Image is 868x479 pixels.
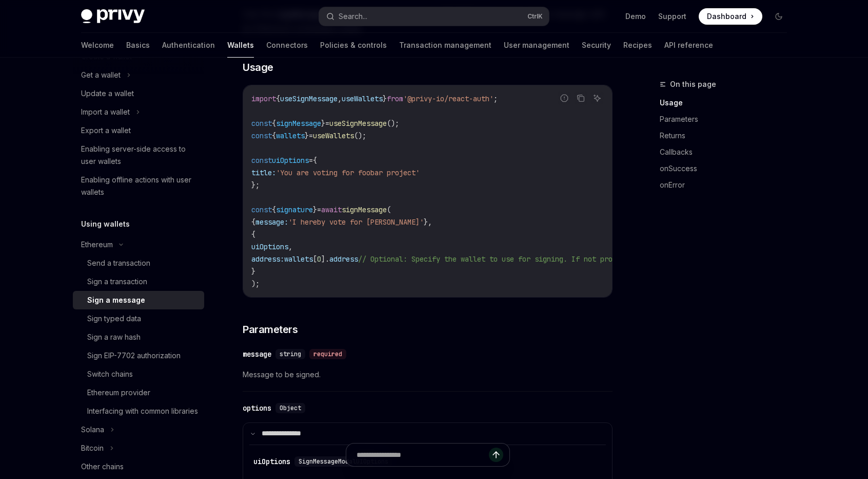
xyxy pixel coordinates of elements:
[383,94,387,103] span: }
[73,402,204,420] a: Interfacing with common libraries
[73,365,204,383] a: Switch chains
[664,33,713,58] a: API reference
[387,94,403,103] span: from
[625,11,646,22] a: Demo
[73,309,204,328] a: Sign typed data
[288,242,292,251] span: ,
[81,442,104,454] div: Bitcoin
[73,140,204,171] a: Enabling server-side access to user wallets
[313,254,317,264] span: [
[251,156,272,165] span: const
[87,368,133,380] div: Switch chains
[288,217,424,227] span: 'I hereby vote for [PERSON_NAME]'
[660,160,795,177] a: onSuccess
[243,322,298,337] span: Parameters
[81,9,145,24] img: dark logo
[325,119,329,128] span: =
[251,94,276,103] span: import
[276,119,321,128] span: signMessage
[251,267,255,276] span: }
[276,131,305,140] span: wallets
[342,205,387,214] span: signMessage
[354,131,366,140] span: ();
[251,131,272,140] span: const
[251,254,284,264] span: address:
[358,254,764,264] span: // Optional: Specify the wallet to use for signing. If not provided, the first wallet will be used.
[707,11,746,22] span: Dashboard
[321,205,342,214] span: await
[699,8,762,25] a: Dashboard
[272,205,276,214] span: {
[319,7,549,26] button: Search...CtrlK
[243,369,613,381] span: Message to be signed.
[321,254,329,264] span: ].
[243,60,273,75] span: Usage
[313,131,354,140] span: useWallets
[73,383,204,402] a: Ethereum provider
[313,205,317,214] span: }
[73,346,204,365] a: Sign EIP-7702 authorization
[272,131,276,140] span: {
[309,131,313,140] span: =
[251,230,255,239] span: {
[81,174,198,198] div: Enabling offline actions with user wallets
[280,404,301,412] span: Object
[329,119,387,128] span: useSignMessage
[558,91,571,105] button: Report incorrect code
[317,205,321,214] span: =
[284,254,313,264] span: wallets
[73,457,204,476] a: Other chains
[243,403,271,413] div: options
[387,205,391,214] span: (
[590,91,604,105] button: Ask AI
[81,423,104,436] div: Solana
[623,33,652,58] a: Recipes
[309,349,346,359] div: required
[276,168,420,177] span: 'You are voting for foobar project'
[387,119,399,128] span: ();
[313,156,317,165] span: {
[87,275,147,288] div: Sign a transaction
[317,254,321,264] span: 0
[660,95,795,111] a: Usage
[126,33,150,58] a: Basics
[321,119,325,128] span: }
[87,405,198,417] div: Interfacing with common libraries
[87,349,181,362] div: Sign EIP-7702 authorization
[339,10,367,23] div: Search...
[81,124,131,137] div: Export a wallet
[81,218,130,230] h5: Using wallets
[658,11,686,22] a: Support
[251,168,276,177] span: title:
[81,69,121,81] div: Get a wallet
[489,448,503,462] button: Send message
[660,144,795,160] a: Callbacks
[81,87,134,100] div: Update a wallet
[272,156,309,165] span: uiOptions
[81,143,198,168] div: Enabling server-side access to user wallets
[73,328,204,346] a: Sign a raw hash
[320,33,387,58] a: Policies & controls
[251,217,255,227] span: {
[243,349,271,359] div: message
[280,350,301,358] span: string
[87,312,141,325] div: Sign typed data
[81,106,130,118] div: Import a wallet
[251,205,272,214] span: const
[527,12,543,21] span: Ctrl K
[494,94,498,103] span: ;
[266,33,308,58] a: Connectors
[342,94,383,103] span: useWallets
[582,33,611,58] a: Security
[251,180,260,190] span: };
[660,177,795,193] a: onError
[660,111,795,127] a: Parameters
[251,119,272,128] span: const
[504,33,569,58] a: User management
[424,217,432,227] span: },
[280,94,338,103] span: useSignMessage
[81,460,124,473] div: Other chains
[670,78,716,90] span: On this page
[272,119,276,128] span: {
[87,386,150,399] div: Ethereum provider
